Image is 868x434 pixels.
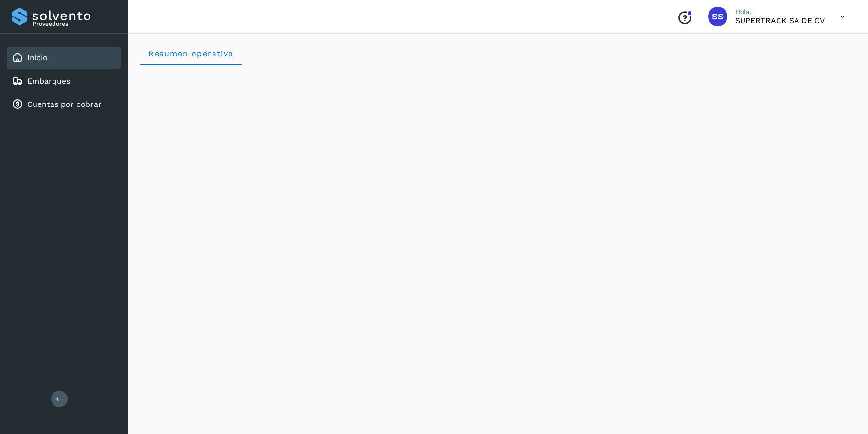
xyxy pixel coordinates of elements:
[33,20,117,27] p: Proveedores
[7,70,121,92] div: Embarques
[7,94,121,115] div: Cuentas por cobrar
[7,47,121,69] div: Inicio
[27,100,102,109] a: Cuentas por cobrar
[148,49,234,58] span: Resumen operativo
[735,8,825,16] p: Hola,
[27,53,48,62] a: Inicio
[735,16,825,25] p: SUPERTRACK SA DE CV
[27,76,70,86] a: Embarques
